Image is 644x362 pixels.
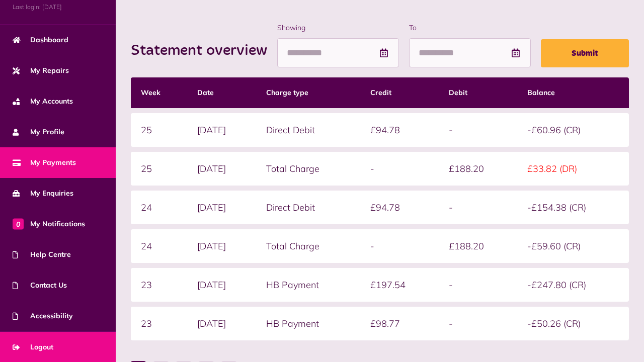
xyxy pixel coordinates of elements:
[131,307,187,340] td: 23
[256,113,360,147] td: Direct Debit
[13,3,103,12] span: Last login: [DATE]
[13,157,76,168] span: My Payments
[439,191,517,224] td: -
[187,307,256,340] td: [DATE]
[13,311,73,321] span: Accessibility
[360,152,439,186] td: -
[517,268,629,302] td: -£247.80 (CR)
[131,152,187,186] td: 25
[256,229,360,263] td: Total Charge
[187,77,256,108] th: Date
[360,113,439,147] td: £94.78
[256,307,360,340] td: HB Payment
[360,307,439,340] td: £98.77
[256,77,360,108] th: Charge type
[13,188,73,199] span: My Enquiries
[13,127,64,137] span: My Profile
[517,191,629,224] td: -£154.38 (CR)
[439,152,517,186] td: £188.20
[187,191,256,224] td: [DATE]
[131,113,187,147] td: 25
[13,280,67,291] span: Contact Us
[277,23,399,33] label: Showing
[256,191,360,224] td: Direct Debit
[256,152,360,186] td: Total Charge
[187,113,256,147] td: [DATE]
[439,229,517,263] td: £188.20
[131,268,187,302] td: 23
[13,96,73,107] span: My Accounts
[439,307,517,340] td: -
[517,229,629,263] td: -£59.60 (CR)
[360,77,439,108] th: Credit
[409,23,531,33] label: To
[13,249,71,260] span: Help Centre
[131,42,277,60] h2: Statement overview
[439,77,517,108] th: Debit
[187,268,256,302] td: [DATE]
[131,77,187,108] th: Week
[256,268,360,302] td: HB Payment
[13,219,85,229] span: My Notifications
[360,191,439,224] td: £94.78
[541,39,629,67] button: Submit
[131,191,187,224] td: 24
[13,35,68,45] span: Dashboard
[131,229,187,263] td: 24
[517,113,629,147] td: -£60.96 (CR)
[187,229,256,263] td: [DATE]
[439,268,517,302] td: -
[517,152,629,186] td: £33.82 (DR)
[517,307,629,340] td: -£50.26 (CR)
[360,268,439,302] td: £197.54
[13,342,53,352] span: Logout
[13,65,69,76] span: My Repairs
[360,229,439,263] td: -
[187,152,256,186] td: [DATE]
[517,77,629,108] th: Balance
[13,218,24,229] span: 0
[439,113,517,147] td: -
